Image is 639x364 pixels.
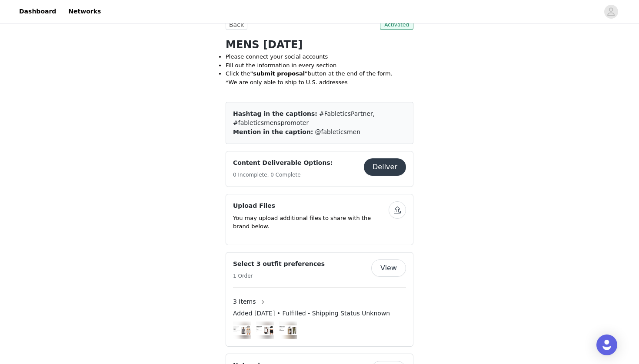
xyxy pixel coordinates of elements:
a: Networks [63,2,106,21]
span: @fableticsmen [315,128,360,135]
div: Content Deliverable Options: [226,151,413,187]
span: 3 Items [233,297,256,306]
button: View [371,259,406,277]
h4: Content Deliverable Options: [233,158,333,167]
li: Please connect your social accounts [226,52,413,61]
div: Select 3 outfit preferences [226,252,413,347]
a: Dashboard [14,2,61,21]
div: avatar [607,5,615,19]
h1: MENS [DATE] [226,37,413,52]
h5: 0 Incomplete, 0 Complete [233,171,333,179]
img: #5 FLM [233,325,251,335]
button: Back [226,20,247,30]
h4: Upload Files [233,201,389,210]
button: Deliver [364,158,406,176]
p: You may upload additional files to share with the brand below. [233,214,389,231]
li: Fill out the information in every section [226,61,413,70]
span: Added [DATE] • Fulfilled - Shipping Status Unknown [233,309,390,318]
img: #2 FLM [256,325,274,335]
span: Activated [380,20,413,30]
span: #FableticsPartner, #fableticsmenspromoter [233,110,375,126]
div: Open Intercom Messenger [596,334,617,355]
span: Hashtag in the captions: [233,110,317,117]
strong: "submit proposal" [250,70,307,77]
img: #11 FLM [279,325,297,335]
span: Mention in the caption: [233,128,313,135]
h5: 1 Order [233,272,325,280]
p: *We are only able to ship to U.S. addresses [226,78,413,87]
li: Click the button at the end of the form. [226,69,413,78]
h4: Select 3 outfit preferences [233,259,325,269]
